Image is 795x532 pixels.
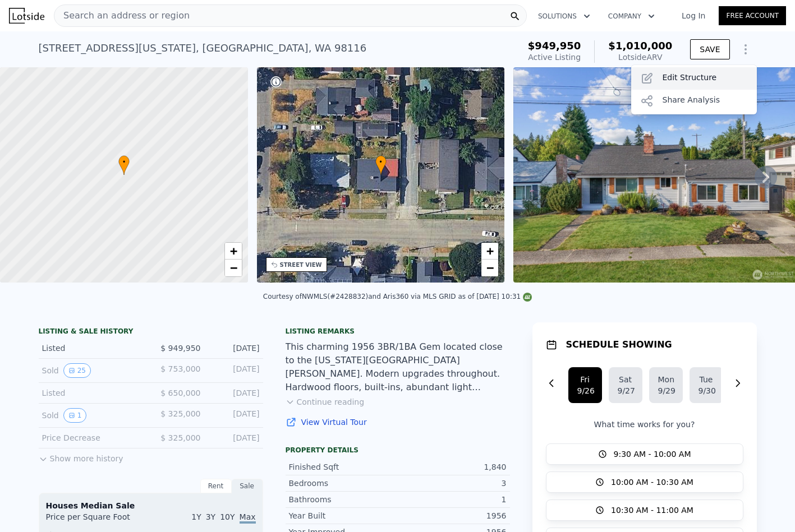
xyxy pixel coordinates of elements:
[289,494,398,505] div: Bathrooms
[528,40,581,52] span: $949,950
[286,340,510,394] div: This charming 1956 3BR/1BA Gem located close to the [US_STATE][GEOGRAPHIC_DATA][PERSON_NAME]. Mod...
[668,10,719,21] a: Log In
[375,157,387,167] span: •
[631,65,757,114] div: Show Options
[210,408,260,423] div: [DATE]
[614,448,691,460] span: 9:30 AM - 10:00 AM
[608,40,672,52] span: $1,010,000
[225,260,242,276] a: Zoom out
[481,260,498,276] a: Zoom out
[232,479,263,493] div: Sale
[63,363,91,378] button: View historical data
[611,505,693,516] span: 10:30 AM - 11:00 AM
[699,374,714,385] div: Tue
[577,385,593,396] div: 9/26
[240,512,256,524] span: Max
[618,385,633,396] div: 9/27
[529,6,599,26] button: Solutions
[263,293,532,300] div: Courtesy of NWMLS (#2428832) and Aris360 via MLS GRID as of [DATE] 10:31
[191,512,201,521] span: 1Y
[719,6,786,25] a: Free Account
[42,343,142,354] div: Listed
[568,367,602,403] button: Fri9/26
[486,244,494,258] span: +
[225,243,242,260] a: Zoom in
[486,261,494,275] span: −
[611,477,693,488] span: 10:00 AM - 10:30 AM
[229,244,237,258] span: +
[210,387,260,399] div: [DATE]
[286,396,365,408] button: Continue reading
[546,499,743,521] button: 10:30 AM - 11:00 AM
[546,419,743,430] p: What time works for you?
[608,52,672,63] div: Lotside ARV
[690,39,729,59] button: SAVE
[398,461,507,473] div: 1,840
[210,432,260,443] div: [DATE]
[734,38,757,61] button: Show Options
[398,494,507,505] div: 1
[118,155,130,175] div: •
[658,374,674,385] div: Mon
[54,9,190,22] span: Search an address or region
[42,363,142,378] div: Sold
[546,471,743,493] button: 10:00 AM - 10:30 AM
[609,367,642,403] button: Sat9/27
[42,408,142,423] div: Sold
[523,293,532,302] img: NWMLS Logo
[658,385,674,396] div: 9/29
[39,40,367,56] div: [STREET_ADDRESS][US_STATE] , [GEOGRAPHIC_DATA] , WA 98116
[699,385,714,396] div: 9/30
[160,388,200,397] span: $ 650,000
[280,261,322,269] div: STREET VIEW
[481,243,498,260] a: Zoom in
[220,512,235,521] span: 10Y
[160,433,200,442] span: $ 325,000
[118,157,130,167] span: •
[286,446,510,455] div: Property details
[210,343,260,354] div: [DATE]
[39,327,263,338] div: LISTING & SALE HISTORY
[599,6,664,26] button: Company
[286,327,510,336] div: Listing remarks
[649,367,683,403] button: Mon9/29
[398,478,507,489] div: 3
[546,443,743,465] button: 9:30 AM - 10:00 AM
[160,409,200,418] span: $ 325,000
[210,363,260,378] div: [DATE]
[375,155,387,175] div: •
[160,364,200,373] span: $ 753,000
[46,500,256,511] div: Houses Median Sale
[631,90,757,112] div: Share Analysis
[229,261,237,275] span: −
[42,432,142,443] div: Price Decrease
[631,67,757,90] div: Edit Structure
[9,8,44,24] img: Lotside
[42,387,142,399] div: Listed
[398,510,507,521] div: 1956
[286,417,510,428] a: View Virtual Tour
[690,367,723,403] button: Tue9/30
[528,53,581,62] span: Active Listing
[289,510,398,521] div: Year Built
[39,448,123,464] button: Show more history
[577,374,593,385] div: Fri
[160,344,200,353] span: $ 949,950
[566,338,672,351] h1: SCHEDULE SHOWING
[618,374,633,385] div: Sat
[63,408,87,423] button: View historical data
[289,478,398,489] div: Bedrooms
[206,512,215,521] span: 3Y
[46,511,151,529] div: Price per Square Foot
[200,479,232,493] div: Rent
[289,461,398,473] div: Finished Sqft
